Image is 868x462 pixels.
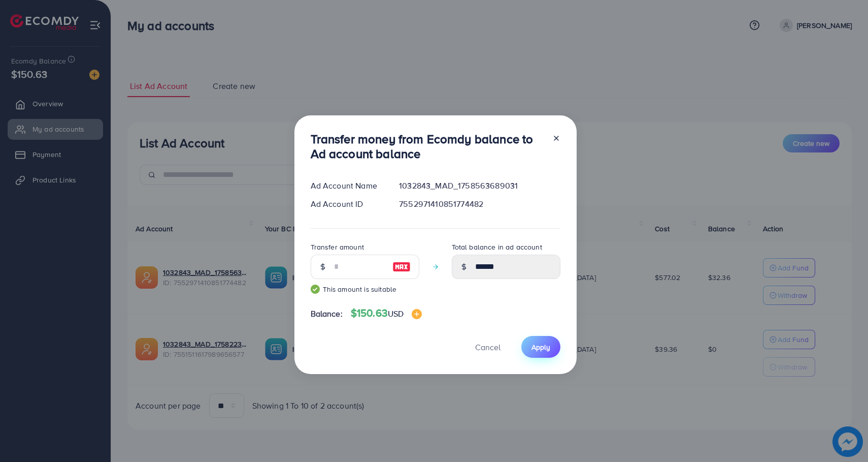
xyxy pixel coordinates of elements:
[462,336,513,358] button: Cancel
[311,284,419,294] small: This amount is suitable
[311,242,364,252] label: Transfer amount
[391,180,568,192] div: 1032843_MAD_1758563689031
[521,336,560,358] button: Apply
[303,198,391,210] div: Ad Account ID
[351,307,422,320] h4: $150.63
[311,285,320,294] img: guide
[388,308,404,319] span: USD
[391,198,568,210] div: 7552971410851774482
[311,308,343,320] span: Balance:
[412,309,422,319] img: image
[531,342,550,352] span: Apply
[475,342,500,353] span: Cancel
[392,261,411,273] img: image
[303,180,391,192] div: Ad Account Name
[452,242,542,252] label: Total balance in ad account
[311,132,544,161] h3: Transfer money from Ecomdy balance to Ad account balance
